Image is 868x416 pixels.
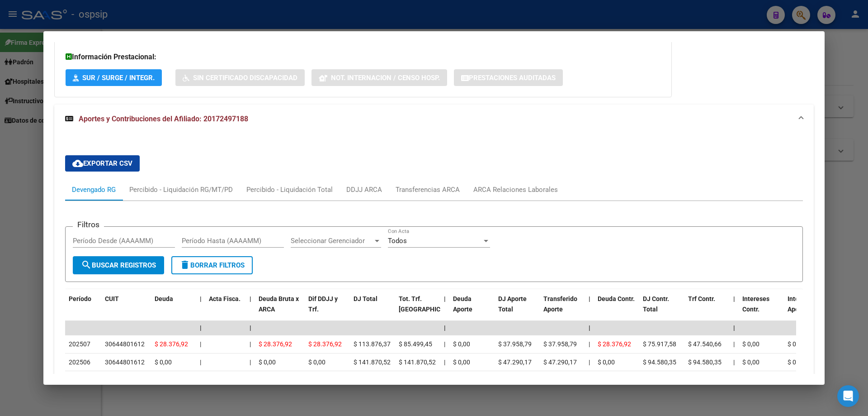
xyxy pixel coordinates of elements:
[73,256,164,274] button: Buscar Registros
[155,359,172,366] span: $ 0,00
[66,52,660,62] h3: Información Prestacional:
[742,340,759,348] span: $ 0,00
[308,340,342,348] span: $ 28.376,92
[643,295,669,313] span: DJ Contr. Total
[354,340,391,348] span: $ 113.876,37
[598,359,615,366] span: $ 0,00
[354,295,377,302] span: DJ Total
[688,340,722,348] span: $ 47.540,66
[179,261,245,269] span: Borrar Filtros
[69,295,91,302] span: Período
[155,340,188,348] span: $ 28.376,92
[498,340,532,348] span: $ 37.958,79
[388,237,407,245] span: Todos
[598,295,635,302] span: Deuda Contr.
[65,155,140,172] button: Exportar CSV
[250,324,251,331] span: |
[788,359,805,366] span: $ 0,00
[105,339,145,349] div: 30644801612
[200,359,201,366] span: |
[311,69,447,86] button: Not. Internacion / Censo Hosp.
[788,295,815,313] span: Intereses Aporte
[81,261,156,269] span: Buscar Registros
[543,340,577,348] span: $ 37.958,79
[346,185,382,195] div: DDJJ ARCA
[331,74,440,82] span: Not. Internacion / Censo Hosp.
[589,340,590,348] span: |
[72,159,132,167] span: Exportar CSV
[69,359,90,366] span: 202506
[72,185,116,195] div: Devengado RG
[179,259,190,270] mat-icon: delete
[639,289,684,329] datatable-header-cell: DJ Contr. Total
[733,324,735,331] span: |
[129,185,233,195] div: Percibido - Liquidación RG/MT/PD
[209,295,241,302] span: Acta Fisca.
[399,340,432,348] span: $ 85.499,45
[79,115,248,123] span: Aportes y Contribuciones del Afiliado: 20172497188
[250,359,251,366] span: |
[205,289,246,329] datatable-header-cell: Acta Fisca.
[259,359,276,366] span: $ 0,00
[246,185,333,195] div: Percibido - Liquidación Total
[155,295,173,302] span: Deuda
[688,359,722,366] span: $ 94.580,35
[454,69,563,86] button: Prestaciones Auditadas
[784,289,829,329] datatable-header-cell: Intereses Aporte
[291,237,373,245] span: Seleccionar Gerenciador
[255,289,305,329] datatable-header-cell: Deuda Bruta x ARCA
[540,289,585,329] datatable-header-cell: Transferido Aporte
[444,324,446,331] span: |
[54,105,814,134] mat-expansion-panel-header: Aportes y Contribuciones del Afiliado: 20172497188
[594,289,639,329] datatable-header-cell: Deuda Contr.
[82,74,155,82] span: SUR / SURGE / INTEGR.
[742,359,759,366] span: $ 0,00
[739,289,784,329] datatable-header-cell: Intereses Contr.
[308,295,338,313] span: Dif DDJJ y Trf.
[444,295,446,302] span: |
[598,340,631,348] span: $ 28.376,92
[65,289,101,329] datatable-header-cell: Período
[453,295,472,313] span: Deuda Aporte
[399,359,436,366] span: $ 141.870,52
[151,289,196,329] datatable-header-cell: Deuda
[473,185,558,195] div: ARCA Relaciones Laborales
[73,220,104,230] h3: Filtros
[250,295,251,302] span: |
[175,69,305,86] button: Sin Certificado Discapacidad
[200,295,202,302] span: |
[444,340,445,348] span: |
[688,295,715,302] span: Trf Contr.
[444,359,445,366] span: |
[200,324,202,331] span: |
[200,340,201,348] span: |
[440,289,449,329] datatable-header-cell: |
[643,340,676,348] span: $ 75.917,58
[105,295,119,302] span: CUIT
[66,69,162,86] button: SUR / SURGE / INTEGR.
[543,295,577,313] span: Transferido Aporte
[354,359,391,366] span: $ 141.870,52
[643,359,676,366] span: $ 94.580,35
[837,385,859,407] div: Open Intercom Messenger
[453,340,470,348] span: $ 0,00
[585,289,594,329] datatable-header-cell: |
[742,295,769,313] span: Intereses Contr.
[171,256,253,274] button: Borrar Filtros
[453,359,470,366] span: $ 0,00
[469,74,556,82] span: Prestaciones Auditadas
[543,359,577,366] span: $ 47.290,17
[101,289,151,329] datatable-header-cell: CUIT
[308,359,325,366] span: $ 0,00
[396,185,460,195] div: Transferencias ARCA
[72,158,83,169] mat-icon: cloud_download
[395,289,440,329] datatable-header-cell: Tot. Trf. Bruto
[498,295,527,313] span: DJ Aporte Total
[589,295,590,302] span: |
[788,340,805,348] span: $ 0,00
[589,324,590,331] span: |
[733,295,735,302] span: |
[259,295,299,313] span: Deuda Bruta x ARCA
[105,357,145,368] div: 30644801612
[259,340,292,348] span: $ 28.376,92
